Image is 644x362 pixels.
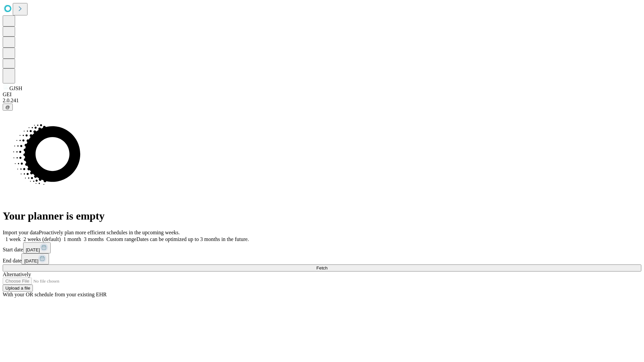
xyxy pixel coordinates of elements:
span: [DATE] [26,247,40,252]
span: 1 week [5,236,21,242]
span: With your OR schedule from your existing EHR [3,292,107,297]
span: Custom range [106,236,136,242]
span: Import your data [3,230,39,235]
div: GEI [3,92,641,98]
button: Fetch [3,264,641,271]
button: @ [3,104,13,111]
span: Proactively plan more efficient schedules in the upcoming weeks. [39,230,180,235]
span: 3 months [84,236,104,242]
div: End date [3,253,641,264]
span: 1 month [63,236,81,242]
button: Upload a file [3,285,33,292]
span: 2 weeks (default) [23,236,61,242]
span: @ [5,105,10,110]
span: [DATE] [24,258,38,263]
span: Dates can be optimized up to 3 months in the future. [137,236,249,242]
div: 2.0.241 [3,98,641,104]
span: GJSH [9,85,22,91]
span: Alternatively [3,271,31,277]
h1: Your planner is empty [3,210,641,222]
button: [DATE] [21,253,49,264]
button: [DATE] [23,242,51,253]
span: Fetch [316,265,327,270]
div: Start date [3,242,641,253]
